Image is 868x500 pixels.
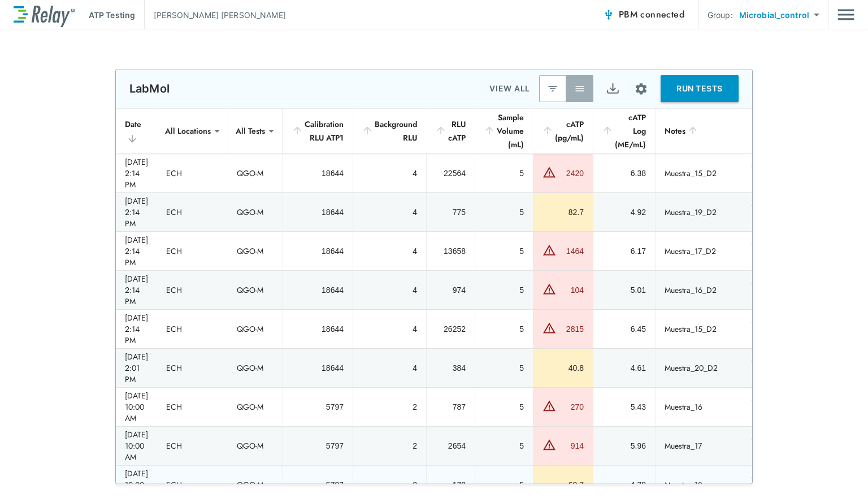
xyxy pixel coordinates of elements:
[655,310,745,348] td: Muestra_15_D2
[484,362,524,374] div: 5
[292,207,344,218] div: 18644
[745,353,765,372] button: expand row
[436,284,466,296] div: 974
[228,388,283,426] td: QGO-M
[655,388,745,426] td: Muestra_16
[655,271,745,309] td: Muestra_16_D2
[362,117,417,144] div: Background RLU
[125,234,148,268] div: [DATE] 2:14 PM
[292,284,344,296] div: 18644
[640,8,684,21] span: connected
[125,312,148,346] div: [DATE] 2:14 PM
[559,168,584,179] div: 2420
[228,271,283,309] td: QGO-M
[228,154,283,192] td: QGO-M
[626,74,656,104] button: Site setup
[362,168,417,179] div: 4
[542,117,584,144] div: cATP (pg/mL)
[436,362,466,374] div: 384
[559,440,584,451] div: 914
[655,154,745,192] td: Muestra_15_D2
[599,75,626,102] button: Export
[125,156,148,190] div: [DATE] 2:14 PM
[228,310,283,348] td: QGO-M
[602,168,646,179] div: 6.38
[157,271,228,309] td: ECH
[602,479,646,490] div: 4.78
[655,427,745,465] td: Muestra_17
[484,401,524,413] div: 5
[685,466,857,492] iframe: Resource center
[708,9,733,21] p: Group:
[602,401,646,413] div: 5.43
[436,401,466,413] div: 787
[436,479,466,490] div: 178
[125,195,148,229] div: [DATE] 2:14 PM
[745,392,765,411] button: expand row
[292,479,344,490] div: 5797
[602,207,646,218] div: 4.92
[228,427,283,465] td: QGO-M
[125,429,148,463] div: [DATE] 10:00 AM
[292,440,344,451] div: 5797
[362,284,417,296] div: 4
[484,440,524,451] div: 5
[619,7,684,23] span: PBM
[745,158,765,177] button: expand row
[489,82,530,95] p: VIEW ALL
[661,75,739,102] button: RUN TESTS
[14,3,75,27] img: LuminUltra Relay
[603,9,614,20] img: Connected Icon
[745,314,765,333] button: expand row
[116,108,157,154] th: Date
[436,207,466,218] div: 775
[542,438,556,451] img: Warning
[362,323,417,335] div: 4
[292,168,344,179] div: 18644
[542,399,556,413] img: Warning
[436,168,466,179] div: 22564
[292,117,344,144] div: Calibration RLU ATP1
[154,9,286,21] p: [PERSON_NAME] [PERSON_NAME]
[157,427,228,465] td: ECH
[602,245,646,257] div: 6.17
[542,321,556,335] img: Warning
[157,193,228,231] td: ECH
[484,284,524,296] div: 5
[602,440,646,451] div: 5.96
[362,479,417,490] div: 2
[559,245,584,257] div: 1464
[362,362,417,374] div: 4
[542,362,584,374] div: 40.8
[228,193,283,231] td: QGO-M
[665,124,736,138] div: Notes
[125,351,148,385] div: [DATE] 2:01 PM
[436,440,466,451] div: 2654
[157,310,228,348] td: ECH
[292,362,344,374] div: 18644
[745,431,765,450] button: expand row
[655,349,745,387] td: Muestra_20_D2
[292,323,344,335] div: 18644
[89,9,135,21] p: ATP Testing
[484,479,524,490] div: 5
[157,232,228,270] td: ECH
[542,207,584,218] div: 82.7
[157,388,228,426] td: ECH
[745,236,765,255] button: expand row
[837,4,854,25] button: Main menu
[484,245,524,257] div: 5
[125,273,148,307] div: [DATE] 2:14 PM
[228,232,283,270] td: QGO-M
[547,83,558,94] img: Latest
[125,390,148,424] div: [DATE] 10:00 AM
[484,207,524,218] div: 5
[559,323,584,335] div: 2815
[484,168,524,179] div: 5
[436,323,466,335] div: 26252
[634,82,648,96] img: Settings Icon
[745,275,765,294] button: expand row
[602,323,646,335] div: 6.45
[837,4,854,25] img: Drawer Icon
[484,323,524,335] div: 5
